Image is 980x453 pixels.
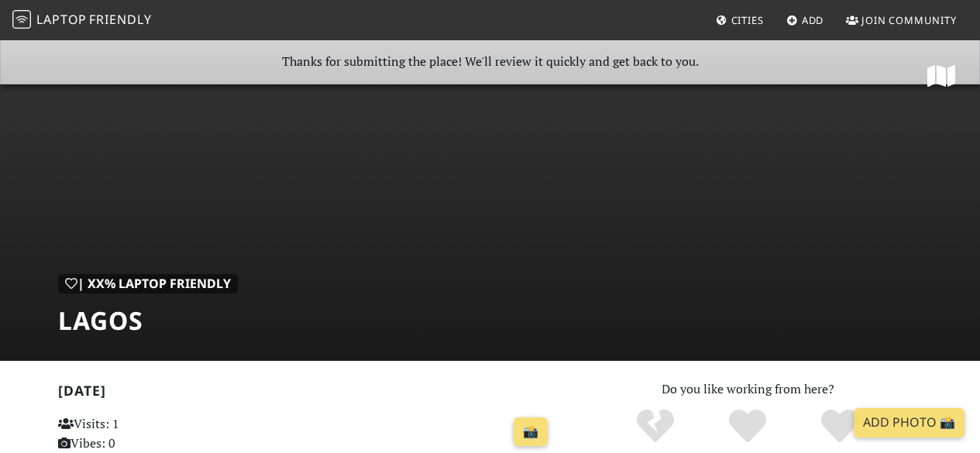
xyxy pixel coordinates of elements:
[610,407,702,446] div: No
[89,11,151,28] span: Friendly
[854,408,965,438] a: Add Photo 📸
[731,13,764,27] span: Cities
[793,407,885,446] div: Definitely!
[12,7,152,34] a: LaptopFriendly LaptopFriendly
[58,383,555,405] h2: [DATE]
[840,6,963,34] a: Join Community
[710,6,770,34] a: Cities
[780,6,830,34] a: Add
[36,11,87,28] span: Laptop
[58,274,238,294] div: In general, do you like working from here?
[802,13,824,27] span: Add
[514,417,548,447] a: 📸
[702,407,794,446] div: Yes
[573,379,923,400] p: Do you like working from here?
[58,306,238,335] h1: lagos
[12,10,31,29] img: LaptopFriendly
[861,13,957,27] span: Join Community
